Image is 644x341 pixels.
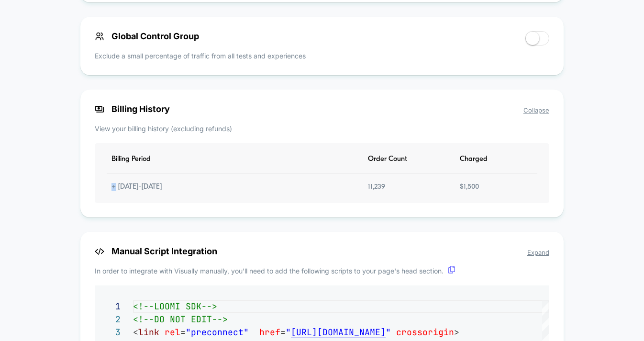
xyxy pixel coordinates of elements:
[455,155,492,163] div: Charged
[455,183,484,191] div: $ 1,500
[527,249,549,256] span: Expand
[363,183,390,191] div: 11,239
[107,183,167,191] div: + [DATE] - [DATE]
[107,155,155,163] div: Billing Period
[95,266,549,276] p: In order to integrate with Visually manually, you'll need to add the following scripts to your pa...
[523,106,549,114] span: Collapse
[95,51,306,61] p: Exclude a small percentage of traffic from all tests and experiences
[95,246,549,256] span: Manual Script Integration
[363,155,412,163] div: Order Count
[95,31,199,41] span: Global Control Group
[95,124,549,134] p: View your billing history (excluding refunds)
[95,104,549,114] span: Billing History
